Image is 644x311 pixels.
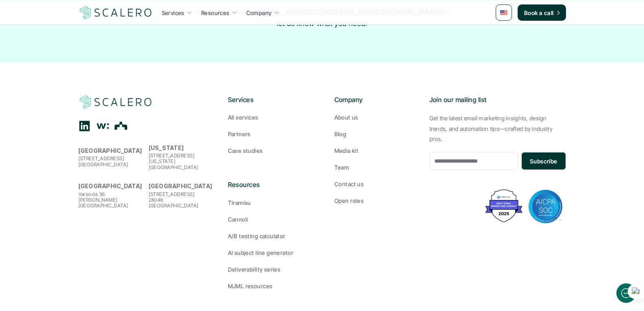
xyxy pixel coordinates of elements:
[334,113,416,122] a: About us
[616,283,636,303] iframe: gist-messenger-bubble-iframe
[115,120,128,132] div: The Org
[149,191,215,209] p: [STREET_ADDRESS] 28046 [GEOGRAPHIC_DATA]
[246,9,272,17] p: Company
[429,95,566,105] p: Join our mailing list
[162,9,184,17] p: Services
[228,232,310,240] a: A/B testing calculator
[228,95,310,105] p: Services
[228,146,263,155] p: Case studies
[97,120,109,132] div: Wellfound
[228,198,310,207] a: Tiramisu
[228,146,310,155] a: Case studies
[149,144,184,151] strong: [US_STATE]
[228,248,294,257] p: AI subject line generator
[78,94,153,110] img: Scalero company logo
[484,187,524,224] img: Best Email Marketing Agency 2025 - Recognized by Mailmodo
[334,163,416,172] a: Team
[228,130,251,138] p: Partners
[78,120,91,132] div: Linkedin
[334,180,416,188] a: Contact us
[334,196,364,205] p: Open roles
[518,4,566,21] a: Book a call
[78,5,153,20] img: Scalero company logo
[12,54,150,93] h2: Let us know if we can help with lifecycle marketing.
[78,156,145,167] p: [STREET_ADDRESS] [GEOGRAPHIC_DATA]
[78,5,153,20] a: Scalero company logo
[334,130,347,138] p: Blog
[228,113,258,122] p: All services
[228,215,248,224] p: Cannoli
[228,113,310,122] a: All services
[228,248,310,257] a: AI subject line generator
[228,282,273,290] p: MJML resources
[228,180,310,190] p: Resources
[429,113,566,144] p: Get the latest email marketing insights, design trends, and automation tips—crafted by industry p...
[228,265,281,274] p: Deliverability series
[334,113,358,122] p: About us
[334,180,364,188] p: Contact us
[521,152,566,170] button: Subscribe
[52,113,98,119] span: New conversation
[334,196,416,205] a: Open roles
[228,215,310,224] a: Cannoli
[201,9,230,17] p: Resources
[228,265,310,274] a: Deliverability series
[13,108,150,124] button: New conversation
[529,189,563,224] img: AICPA SOC badge
[228,282,310,290] a: MJML resources
[78,191,145,209] p: Varsovia 36 [PERSON_NAME] [GEOGRAPHIC_DATA]
[68,259,103,264] span: We run on Gist
[524,9,554,17] p: Book a call
[228,232,286,240] p: A/B testing calculator
[334,130,416,138] a: Blog
[78,95,153,109] a: Scalero company logo
[12,39,150,52] h1: Hi! Welcome to Scalero.
[334,163,349,172] p: Team
[334,146,359,155] p: Media kit
[228,198,251,207] p: Tiramisu
[78,183,142,189] strong: [GEOGRAPHIC_DATA]
[530,157,557,165] p: Subscribe
[78,147,142,154] strong: [GEOGRAPHIC_DATA]
[149,153,215,170] p: [STREET_ADDRESS] [US_STATE][GEOGRAPHIC_DATA]
[334,95,416,105] p: Company
[228,130,310,138] a: Partners
[149,183,212,189] strong: [GEOGRAPHIC_DATA]
[334,146,416,155] a: Media kit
